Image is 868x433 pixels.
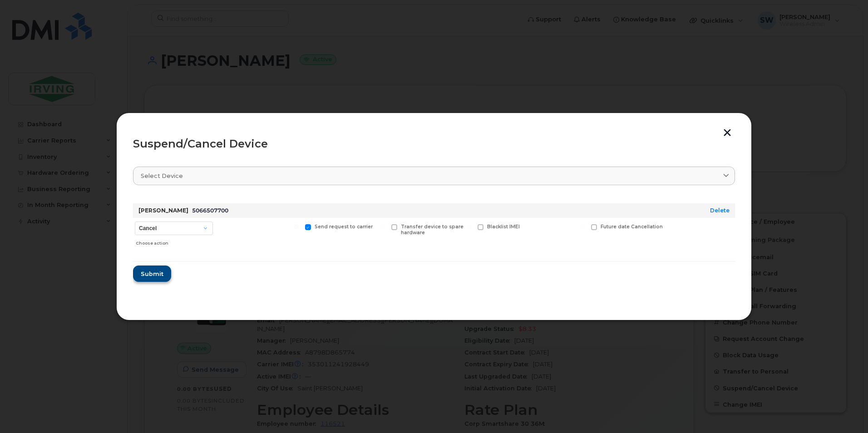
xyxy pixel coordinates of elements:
[401,224,464,236] span: Transfer device to spare hardware
[141,270,163,278] span: Submit
[601,224,663,230] span: Future date Cancellation
[133,138,735,149] div: Suspend/Cancel Device
[133,167,735,185] a: Select device
[138,207,188,214] strong: [PERSON_NAME]
[192,207,228,214] span: 5066507700
[294,224,299,229] input: Send request to carrier
[315,224,373,230] span: Send request to carrier
[136,236,213,247] div: Choose action
[580,224,585,229] input: Future date Cancellation
[380,224,385,229] input: Transfer device to spare hardware
[141,172,183,180] span: Select device
[133,266,171,282] button: Submit
[467,224,471,229] input: Blacklist IMEI
[710,207,730,214] a: Delete
[487,224,520,230] span: Blacklist IMEI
